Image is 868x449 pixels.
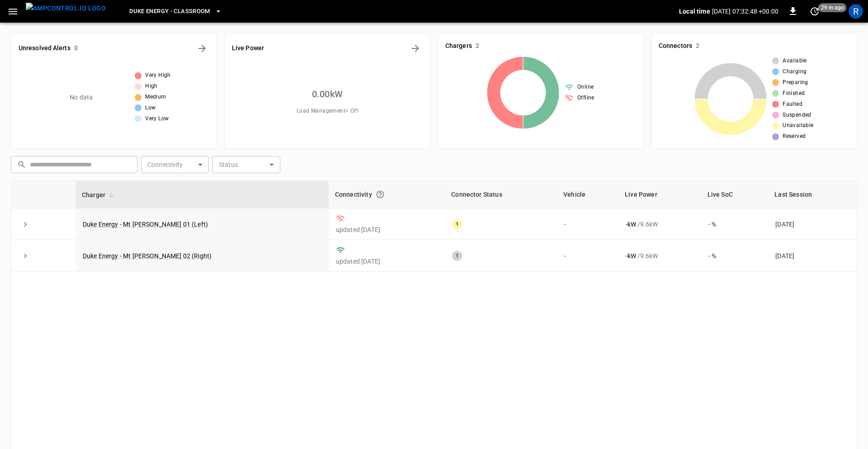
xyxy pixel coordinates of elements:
[577,94,594,103] span: Offline
[129,6,210,17] span: Duke Energy - Classroom
[679,7,710,16] p: Local time
[445,41,472,51] h6: Chargers
[145,71,171,80] span: Very High
[626,220,694,229] div: / 9.6 kW
[145,93,166,102] span: Medium
[768,181,857,208] th: Last Session
[768,208,857,240] td: [DATE]
[577,83,594,92] span: Online
[312,87,343,101] h6: 0.00 kW
[145,104,156,113] span: Low
[557,208,618,240] td: -
[372,186,388,203] button: Connection between the charger and our software.
[83,221,208,228] a: Duke Energy - Mt [PERSON_NAME] 01 (Left)
[145,82,158,91] span: High
[557,181,618,208] th: Vehicle
[626,251,636,260] p: - kW
[659,41,692,51] h6: Connectors
[19,249,32,263] button: expand row
[701,181,769,208] th: Live SoC
[408,41,423,56] button: Energy Overview
[696,41,699,51] h6: 2
[783,111,811,120] span: Suspended
[626,220,636,229] p: - kW
[452,251,462,261] div: 1
[557,240,618,272] td: -
[19,43,71,53] h6: Unresolved Alerts
[70,93,93,102] p: No data
[783,132,806,141] span: Reserved
[768,240,857,272] td: [DATE]
[783,89,805,98] span: Finished
[626,251,694,260] div: / 9.6 kW
[19,217,32,231] button: expand row
[701,208,769,240] td: - %
[783,57,807,66] span: Available
[74,43,78,53] h6: 0
[452,219,462,229] div: 1
[336,225,438,234] p: updated [DATE]
[82,189,117,200] span: Charger
[618,181,701,208] th: Live Power
[336,257,438,266] p: updated [DATE]
[818,3,847,12] span: 29 m ago
[26,3,106,14] img: ampcontrol.io logo
[195,41,209,56] button: All Alerts
[126,3,226,20] button: Duke Energy - Classroom
[83,252,212,260] a: Duke Energy - Mt [PERSON_NAME] 02 (Right)
[849,4,863,19] div: profile-icon
[783,100,802,109] span: Faulted
[783,78,808,87] span: Preparing
[783,67,807,76] span: Charging
[297,107,358,116] span: Load Management = Off
[145,114,169,123] span: Very Low
[445,181,557,208] th: Connector Status
[476,41,479,51] h6: 2
[335,186,439,203] div: Connectivity
[807,4,822,19] button: set refresh interval
[232,43,264,53] h6: Live Power
[701,240,769,272] td: - %
[783,121,813,130] span: Unavailable
[712,7,778,16] p: [DATE] 07:32:48 +00:00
